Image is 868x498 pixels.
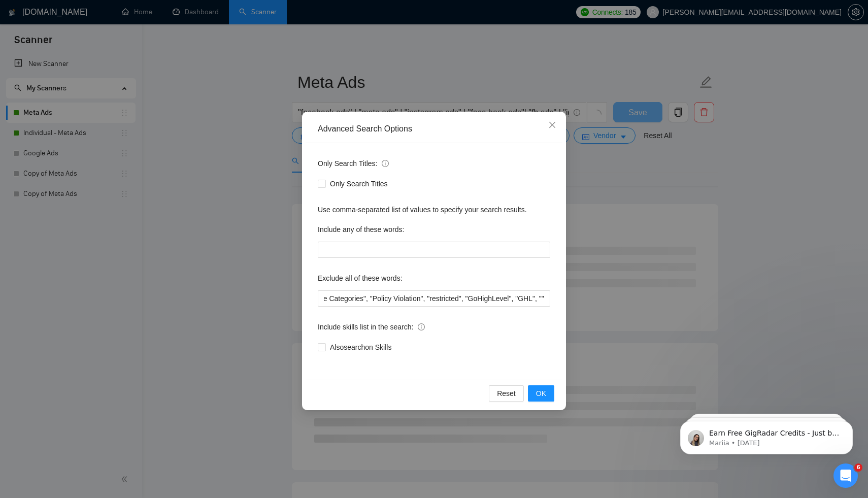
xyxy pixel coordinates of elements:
[833,463,858,488] iframe: Intercom live chat
[489,385,524,402] button: Reset
[528,385,554,402] button: OK
[318,321,425,333] span: Include skills list in the search:
[418,323,425,330] span: info-circle
[326,178,392,189] span: Only Search Titles
[318,158,389,169] span: Only Search Titles:
[536,388,546,399] span: OK
[382,160,389,167] span: info-circle
[854,463,862,472] span: 6
[318,270,403,286] label: Exclude all of these words:
[318,204,550,215] div: Use comma-separated list of values to specify your search results.
[497,388,516,399] span: Reset
[318,221,404,238] label: Include any of these words:
[539,112,566,139] button: Close
[326,342,395,353] span: Also search on Skills
[318,123,550,135] div: Advanced Search Options
[548,121,556,129] span: close
[665,400,868,471] iframe: Intercom notifications message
